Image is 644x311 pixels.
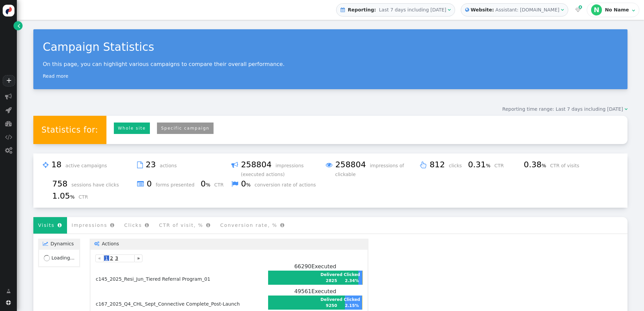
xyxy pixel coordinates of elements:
li: Clicks [120,217,154,234]
span:  [632,8,635,13]
span:  [326,160,332,170]
td: Delivered 2825 [320,271,343,284]
small: % [70,194,75,200]
span: 3 [114,255,119,261]
span: 1 [104,255,109,261]
a:  [13,21,23,30]
span:  [420,160,427,170]
a: Specific campaign [157,123,214,134]
td: c145_2025_Resi_Jun_Tiered Referral Program_01 [95,262,268,287]
span: 0.31 [468,160,493,169]
li: Impressions [67,217,120,234]
span:  [43,160,49,170]
a: Whole site [114,123,150,134]
span:  [18,22,20,29]
span:  [624,107,627,111]
small: % [486,163,490,168]
span: Loading... [52,255,75,261]
td: Clicked 2.15% [344,296,361,309]
div: Executed [268,287,362,296]
span:  [58,223,62,228]
span:  [341,7,345,12]
td: Clicked 2.34% [344,271,361,284]
span: forms presented [156,182,199,187]
div: No Name [605,7,631,13]
a: « [95,254,104,262]
div: Campaign Statistics [43,39,618,56]
span: Last 7 days including [DATE] [379,7,446,12]
span: 0.38 [524,160,549,169]
span:  [5,134,12,140]
span: 812 [429,160,447,169]
span: 23 [146,160,158,169]
b: Reporting: [346,7,377,12]
li: Conversion rate, % [216,217,290,234]
span: 0 [241,179,253,188]
a: » [134,254,143,262]
a: + [3,75,15,87]
span: conversion rate of actions [255,182,321,187]
span:  [231,160,238,170]
span:  [145,223,150,228]
div: Assistant: [DOMAIN_NAME] [495,6,559,13]
span: 758 [52,179,70,188]
span: 18 [51,160,64,169]
div: Executed [268,263,362,271]
span:  [6,300,11,305]
span: Reporting time range: [502,106,554,112]
a:   [574,6,582,13]
span:  [5,107,12,113]
span: 258804 [241,160,274,169]
span:  [137,179,144,189]
span:  [575,7,581,12]
a: Actions [90,239,368,248]
td: Delivered 9250 [320,296,343,309]
span:  [5,147,12,154]
span:  [5,120,12,127]
small: % [542,163,546,168]
span:  [5,93,12,100]
span: Last 7 days including [DATE] [556,106,623,112]
span: CTR of visits [550,163,584,168]
li: Visits [33,217,67,234]
a: Read more [43,73,68,79]
b: Website: [469,6,495,13]
span:  [561,7,564,12]
small: % [246,182,251,187]
span: CTR [214,182,228,187]
span:  [465,6,469,13]
img: logo-icon.svg [3,5,14,16]
span: impressions of clickable [335,163,404,177]
div: Statistics for: [33,116,106,144]
span:  [579,4,582,10]
small: % [206,182,211,187]
span: CTR [78,194,93,200]
span:  [6,288,11,295]
span:  [43,241,51,246]
span: 49561 [294,288,312,295]
a:  [2,285,15,297]
span:  [206,223,211,228]
span:  [94,241,102,246]
span: 0 [147,179,154,188]
span:  [280,223,285,228]
span:  [231,179,238,189]
a: Dynamics [38,239,80,248]
span:  [110,223,115,228]
span:  [137,160,143,170]
span:  [448,7,451,12]
span: sessions have clicks [71,182,124,187]
span: 2 [109,255,114,261]
li: CTR of visit, % [154,217,216,234]
p: On this page, you can highlight various campaigns to compare their overall performance. [43,61,618,67]
span: 66290 [294,263,312,270]
span: 1.05 [52,191,77,201]
span: 258804 [335,160,368,169]
span: actions [160,163,181,168]
span: active campaigns [65,163,111,168]
span: clicks [449,163,466,168]
span: CTR [494,163,509,168]
span: 0 [201,179,213,188]
div: N [591,4,602,15]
